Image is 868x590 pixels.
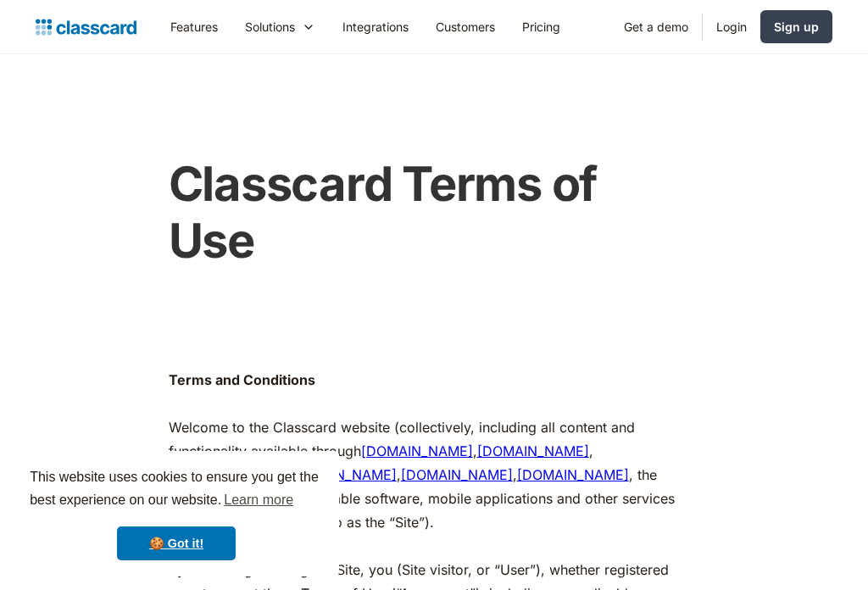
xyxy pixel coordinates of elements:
[169,371,315,388] strong: Terms and Conditions
[285,466,397,483] a: [DOMAIN_NAME]
[30,467,323,513] span: This website uses cookies to ensure you get the best experience on our website.
[477,442,589,459] a: [DOMAIN_NAME]
[117,526,236,560] a: dismiss cookie message
[517,466,629,483] a: [DOMAIN_NAME]
[329,8,422,46] a: Integrations
[361,442,473,459] a: [DOMAIN_NAME]
[157,8,231,46] a: Features
[703,8,760,46] a: Login
[169,156,683,270] h1: Classcard Terms of Use
[221,487,296,513] a: learn more about cookies
[36,15,136,39] a: home
[509,8,574,46] a: Pricing
[760,10,832,43] a: Sign up
[245,18,295,36] div: Solutions
[14,451,339,576] div: cookieconsent
[774,18,819,36] div: Sign up
[422,8,509,46] a: Customers
[231,8,329,46] div: Solutions
[610,8,702,46] a: Get a demo
[401,466,513,483] a: [DOMAIN_NAME]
